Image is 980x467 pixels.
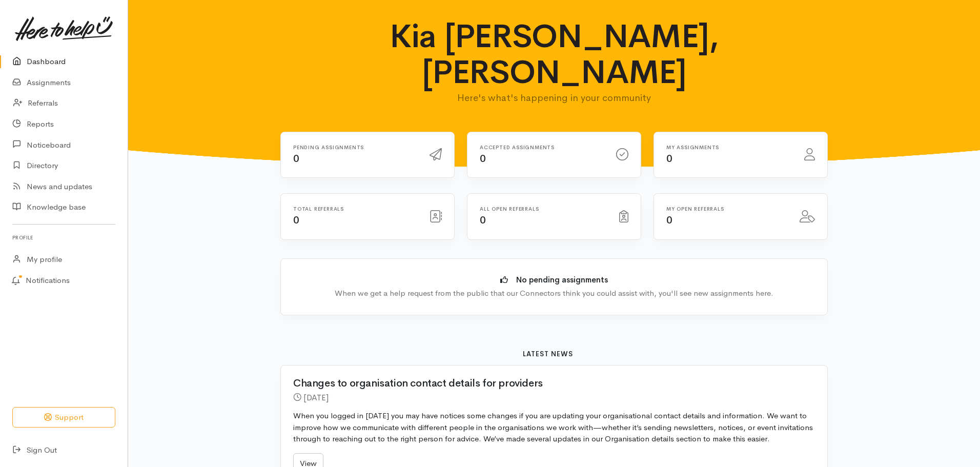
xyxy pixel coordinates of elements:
[293,152,299,165] span: 0
[666,214,672,227] span: 0
[523,350,573,358] b: Latest news
[293,378,803,389] h2: Changes to organisation contact details for providers
[293,145,417,150] h6: Pending assignments
[293,214,299,227] span: 0
[480,206,607,212] h6: All open referrals
[12,231,115,245] h6: Profile
[480,152,486,165] span: 0
[666,152,672,165] span: 0
[354,91,755,105] p: Here's what's happening in your community
[354,18,755,91] h1: Kia [PERSON_NAME], [PERSON_NAME]
[303,392,329,403] time: [DATE]
[480,214,486,227] span: 0
[666,206,787,212] h6: My open referrals
[12,407,115,428] button: Support
[293,410,815,445] p: When you logged in [DATE] you may have notices some changes if you are updating your organisation...
[293,206,417,212] h6: Total referrals
[516,275,608,285] b: No pending assignments
[666,145,792,150] h6: My assignments
[296,288,812,299] div: When we get a help request from the public that our Connectors think you could assist with, you'l...
[480,145,604,150] h6: Accepted assignments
